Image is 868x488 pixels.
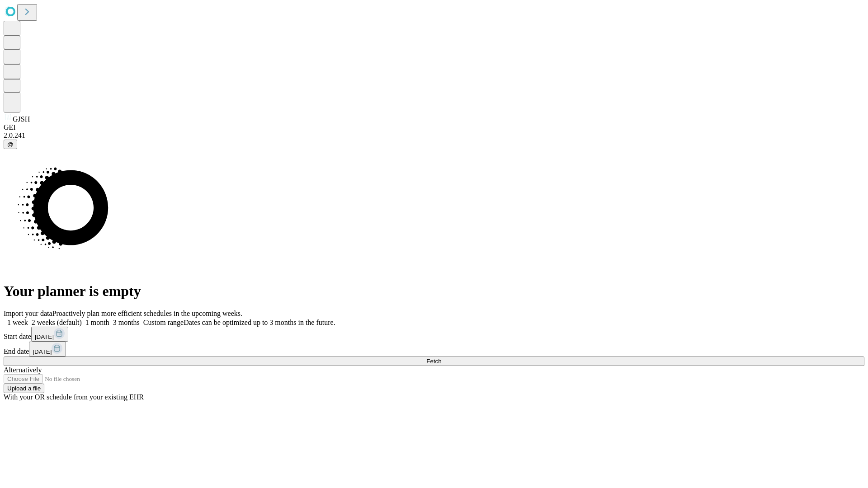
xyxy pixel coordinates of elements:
span: 3 months [113,319,140,326]
span: Dates can be optimized up to 3 months in the future. [184,319,335,326]
div: 2.0.241 [4,131,864,140]
span: 2 weeks (default) [32,319,82,326]
button: Fetch [4,357,864,366]
button: Upload a file [4,384,44,393]
button: [DATE] [29,342,66,357]
span: Proactively plan more efficient schedules in the upcoming weeks. [52,310,242,317]
span: Import your data [4,310,52,317]
span: Fetch [426,358,441,365]
span: With your OR schedule from your existing EHR [4,393,144,401]
div: Start date [4,327,864,342]
span: Custom range [143,319,184,326]
span: @ [7,141,14,148]
h1: Your planner is empty [4,283,864,300]
span: GJSH [13,115,30,123]
span: Alternatively [4,366,42,374]
span: [DATE] [35,333,54,340]
button: @ [4,140,17,149]
span: [DATE] [33,348,52,355]
span: 1 week [7,319,28,326]
div: End date [4,342,864,357]
button: [DATE] [31,327,68,342]
div: GEI [4,123,864,131]
span: 1 month [85,319,109,326]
